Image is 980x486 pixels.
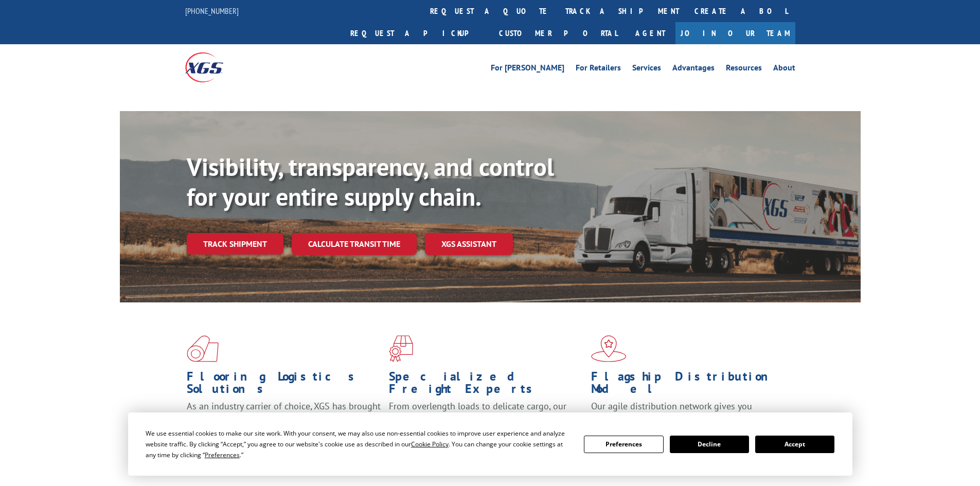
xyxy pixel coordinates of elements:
button: Preferences [584,436,663,453]
a: Customer Portal [491,22,625,44]
button: Accept [755,436,834,453]
h1: Flooring Logistics Solutions [187,370,381,400]
a: About [773,64,795,75]
img: xgs-icon-flagship-distribution-model-red [591,335,627,362]
span: Cookie Policy [411,440,449,448]
a: Services [632,64,661,75]
a: Resources [726,64,762,75]
a: Request a pickup [343,22,491,44]
div: We use essential cookies to make our site work. With your consent, we may also use non-essential ... [146,428,572,460]
span: As an industry carrier of choice, XGS has brought innovation and dedication to flooring logistics... [187,400,381,437]
img: xgs-icon-focused-on-flooring-red [389,335,413,362]
a: Calculate transit time [292,233,417,255]
button: Decline [670,436,749,453]
img: xgs-icon-total-supply-chain-intelligence-red [187,335,219,362]
a: Track shipment [187,233,283,255]
b: Visibility, transparency, and control for your entire supply chain. [187,151,554,212]
a: Join Our Team [675,22,795,44]
p: From overlength loads to delicate cargo, our experienced staff knows the best way to move your fr... [389,400,583,446]
span: Our agile distribution network gives you nationwide inventory management on demand. [591,400,780,424]
span: Preferences [205,451,240,459]
div: Cookie Consent Prompt [128,412,852,476]
a: Advantages [672,64,715,75]
a: XGS ASSISTANT [425,233,513,255]
a: For Retailers [576,64,621,75]
h1: Specialized Freight Experts [389,370,583,400]
a: [PHONE_NUMBER] [185,6,239,16]
a: For [PERSON_NAME] [491,64,564,75]
a: Agent [625,22,675,44]
h1: Flagship Distribution Model [591,370,786,400]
